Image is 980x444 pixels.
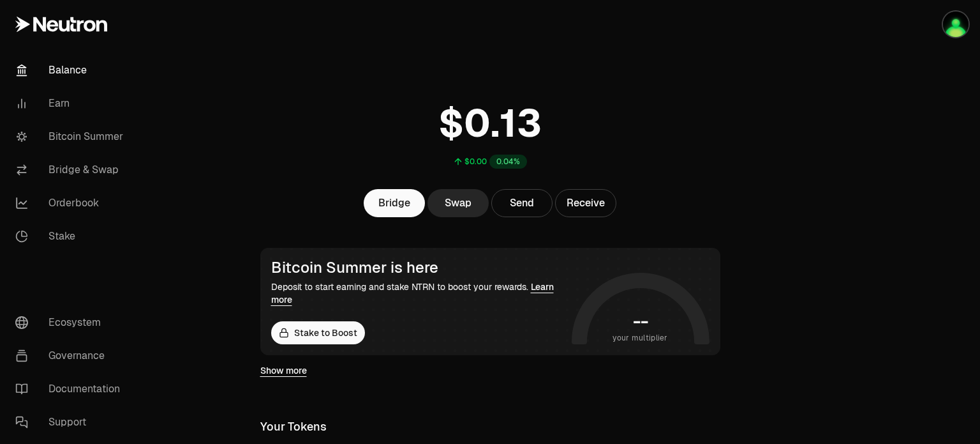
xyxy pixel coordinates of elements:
div: Bitcoin Summer is here [271,259,567,277]
a: Balance [5,54,138,87]
a: Earn [5,87,138,120]
div: Your Tokens [260,418,327,436]
div: 0.04% [489,155,527,169]
a: Bridge [364,189,425,217]
a: Ecosystem [5,306,138,339]
div: Deposit to start earning and stake NTRN to boost your rewards. [271,280,567,306]
a: Bitcoin Summer [5,120,138,153]
a: Support [5,406,138,439]
a: Documentation [5,372,138,406]
a: Orderbook [5,187,138,220]
button: Send [491,189,553,217]
div: $0.00 [464,157,487,167]
button: Receive [555,189,616,217]
a: Stake [5,220,138,253]
a: Governance [5,339,138,372]
a: Stake to Boost [271,321,365,344]
h1: -- [633,311,648,332]
a: Show more [260,364,307,377]
span: your multiplier [612,332,668,344]
img: Ledger Cosmos 1 [943,11,969,37]
a: Swap [427,189,489,217]
a: Bridge & Swap [5,153,138,187]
